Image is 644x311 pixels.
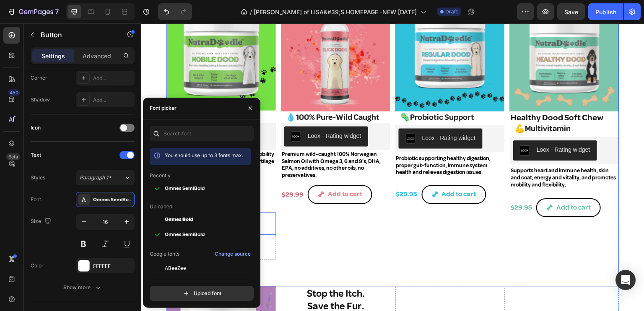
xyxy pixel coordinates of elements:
[369,144,477,165] p: Supports heart and immune health, skin and coat, energy and vitality, and promotes mobility and f...
[143,103,227,123] button: Loox - Rating widget
[35,194,65,206] div: Rich Text Editor. Editing area: main
[258,88,364,100] h2: Rich Text Editor. Editing area: main
[35,194,65,206] p: Shop Now
[52,108,106,117] div: Loox - Rating widget
[255,132,363,153] p: Probiotic supporting healthy digestion, proper gut-function, immune system health and relieves di...
[215,250,251,258] div: Change source
[93,75,132,82] div: Add...
[281,110,335,119] div: Loox - Rating widget
[158,3,192,20] div: Undo/Redo
[8,89,20,96] div: 450
[6,153,20,160] div: Beta
[31,151,41,159] div: Text
[369,88,478,101] h1: Healthy Dood Soft Chew
[395,122,449,131] div: Loox - Rating widget
[141,23,644,311] iframe: Design area
[145,89,248,99] p: 💧100% Pure-Wild Caught
[76,170,135,185] button: Paragraph 1*
[395,175,460,194] button: Add to cart
[31,280,135,295] button: Show more
[140,166,163,177] div: $29.99
[615,270,636,290] div: Open Intercom Messenger
[254,8,417,16] span: [PERSON_NAME] of LISA&#39;S HOMEPAGE -NEW [DATE]
[31,96,50,104] div: Shadow
[214,249,251,259] button: Change source
[150,203,172,210] p: Uploaded
[29,103,112,123] button: Loox - Rating widget
[150,250,179,258] p: Google fonts
[63,220,107,227] div: Drop element here
[80,174,112,181] span: Paragraph 1*
[36,177,55,185] div: Button
[150,108,160,118] img: loox.png
[26,127,134,149] p: Supports joint function, promotesd mobility and eases stiffness; boosts healthy cartilage and enh...
[25,189,75,211] a: Rich Text Editor. Editing area: main
[150,104,177,112] div: Font picker
[140,127,248,156] p: Premium wild-caught 100% Norwegian Salmon Oil with Omega 3, 6 and 9's, DHA, EPA, no additives, no...
[31,124,41,132] div: Icon
[588,3,623,20] button: Publish
[29,88,135,100] h2: Rich Text Editor. Editing area: main
[379,122,389,132] img: loox.png
[150,286,254,301] button: Upload font
[150,126,254,141] input: Search font
[250,8,252,16] span: /
[30,88,134,99] p: 🦴Hip & Joint Support
[31,174,45,181] div: Styles
[55,7,59,17] p: 7
[165,185,205,192] span: Omnes SemiBold
[557,3,585,20] button: Save
[415,178,449,190] div: Add to cart
[31,216,53,227] div: Size
[31,262,44,270] div: Color
[373,99,478,111] h2: 💪Multivitamin
[372,117,456,137] button: Loox - Rating widget
[187,165,221,177] div: Add to cart
[25,127,135,150] div: Rich Text Editor. Editing area: main
[83,52,111,60] p: Advanced
[564,8,578,16] span: Save
[165,264,186,272] span: ABeeZee
[165,216,193,223] span: Omnes Bold
[259,89,363,99] p: 🦠Probiotic Support
[25,236,135,263] h2: Calm Confidence. No Drama.
[301,165,335,177] div: Add to cart
[3,3,62,20] button: 7
[150,172,171,179] p: Recently
[595,8,616,16] div: Publish
[144,88,249,100] h2: Rich Text Editor. Editing area: main
[166,162,231,181] button: Add to cart
[93,96,132,104] div: Add...
[280,162,345,181] button: Add to cart
[93,262,132,270] div: FFFFFF
[257,105,341,125] button: Loox - Rating widget
[31,196,41,203] div: Font
[165,152,243,158] span: You should use up to 3 fonts max.
[445,8,458,16] span: Draft
[166,108,220,117] div: Loox - Rating widget
[264,110,274,120] img: loox.png
[93,196,132,204] div: Omnes SemiBold
[35,108,45,118] img: loox.png
[254,166,277,176] div: $29.95
[369,179,392,189] div: $29.95
[182,289,221,298] div: Upload font
[42,52,65,60] p: Settings
[31,74,47,82] div: Corner
[165,231,205,238] span: Omnes SemiBold
[41,30,112,40] p: Button
[63,283,102,292] div: Show more
[140,263,249,290] h2: Stop the Itch. Save the Fur.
